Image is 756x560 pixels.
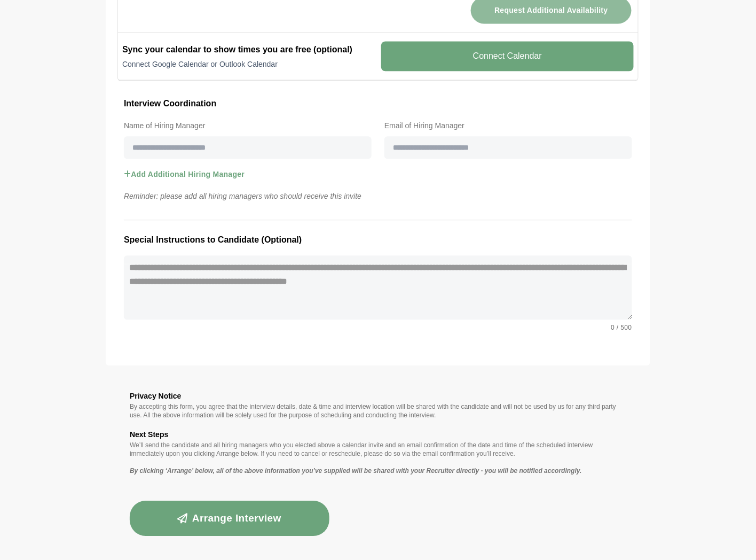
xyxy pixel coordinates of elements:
[124,159,245,190] button: Add Additional Hiring Manager
[611,324,633,331] div: 0 / 500
[122,43,375,56] h2: Sync your calendar to show times you are free (optional)
[122,59,375,69] p: Connect Google Calendar or Outlook Calendar
[130,501,329,536] button: Arrange Interview
[130,466,626,475] p: By clicking ‘Arrange’ below, all of the above information you’ve supplied will be shared with you...
[124,233,632,247] h3: Special Instructions to Candidate (Optional)
[130,390,626,402] h3: Privacy Notice
[124,119,372,132] label: Name of Hiring Manager
[381,41,634,71] v-button: Connect Calendar
[117,190,639,203] p: Reminder: please add all hiring managers who should receive this invite
[130,402,626,419] p: By accepting this form, you agree that the interview details, date & time and interview location ...
[124,97,632,111] h3: Interview Coordination
[130,428,626,441] h3: Next Steps
[130,441,626,458] p: We’ll send the candidate and all hiring managers who you elected above a calendar invite and an e...
[384,119,632,132] label: Email of Hiring Manager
